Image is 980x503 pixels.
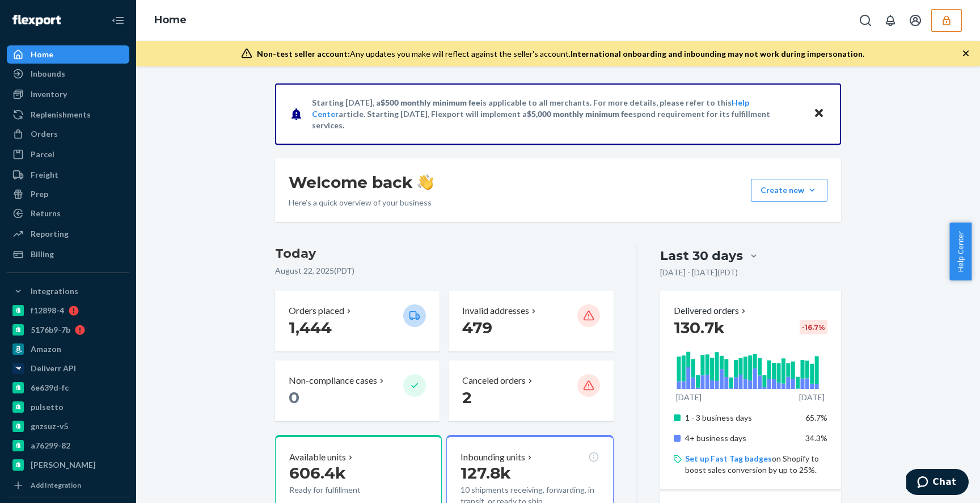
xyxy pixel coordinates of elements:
div: Prep [31,188,48,200]
span: 0 [289,388,299,407]
div: 6e639d-fc [31,382,69,393]
button: Create new [751,179,827,202]
button: Open account menu [904,9,927,32]
div: a76299-82 [31,440,70,451]
span: 2 [462,388,472,407]
div: Billing [31,249,54,260]
button: Invalid addresses 479 [449,291,613,351]
a: Deliverr API [7,359,129,378]
h3: Today [275,245,614,263]
div: Integrations [31,286,78,297]
p: on Shopify to boost sales conversion by up to 25%. [685,453,827,476]
a: Inbounds [7,65,129,83]
p: [DATE] [799,392,825,403]
button: Close Navigation [107,9,129,32]
p: Here’s a quick overview of your business [289,197,433,208]
a: Amazon [7,340,129,358]
a: Prep [7,185,129,203]
p: Available units [289,451,346,464]
p: August 22, 2025 ( PDT ) [275,265,614,276]
a: Freight [7,166,129,184]
span: 34.3% [805,433,827,443]
div: Inbounds [31,68,65,79]
p: Canceled orders [462,374,526,387]
div: Freight [31,169,58,181]
span: $5,000 monthly minimum fee [527,109,633,119]
a: Returns [7,204,129,223]
button: Open notifications [879,9,902,32]
div: Orders [31,128,58,140]
span: International onboarding and inbounding may not work during impersonation. [571,49,864,58]
a: 6e639d-fc [7,379,129,397]
a: Parcel [7,145,129,164]
a: Home [7,45,129,64]
span: 127.8k [461,463,511,483]
a: Replenishments [7,106,129,124]
a: Inventory [7,85,129,103]
a: [PERSON_NAME] [7,456,129,474]
div: Parcel [31,149,54,160]
a: Set up Fast Tag badges [685,454,772,463]
div: -16.7 % [800,320,827,334]
a: f12898-4 [7,301,129,320]
p: [DATE] - [DATE] ( PDT ) [660,267,738,278]
div: Last 30 days [660,247,743,265]
div: gnzsuz-v5 [31,421,68,432]
ol: breadcrumbs [145,4,196,37]
p: Invalid addresses [462,304,529,317]
button: Non-compliance cases 0 [275,361,440,421]
button: Canceled orders 2 [449,361,613,421]
a: a76299-82 [7,437,129,455]
span: 65.7% [805,413,827,422]
p: Ready for fulfillment [289,484,394,496]
div: [PERSON_NAME] [31,459,96,471]
a: gnzsuz-v5 [7,417,129,435]
span: Non-test seller account: [257,49,350,58]
div: Reporting [31,228,69,240]
p: Non-compliance cases [289,374,377,387]
div: Inventory [31,89,67,100]
a: Reporting [7,225,129,243]
div: 5176b9-7b [31,324,70,336]
a: 5176b9-7b [7,321,129,339]
img: Flexport logo [12,15,61,26]
a: Billing [7,245,129,263]
div: Returns [31,208,61,219]
p: Orders placed [289,304,344,317]
div: Amazon [31,343,61,355]
button: Close [812,106,826,122]
a: Orders [7,125,129,143]
span: 130.7k [674,318,725,337]
span: 1,444 [289,318,332,337]
span: 606.4k [289,463,346,483]
span: $500 monthly minimum fee [381,98,480,107]
a: Home [154,14,187,26]
h1: Welcome back [289,172,433,192]
button: Open Search Box [854,9,877,32]
p: 1 - 3 business days [685,412,797,424]
div: pulsetto [31,401,64,413]
button: Integrations [7,282,129,300]
p: [DATE] [676,392,702,403]
span: 479 [462,318,492,337]
a: Add Integration [7,479,129,492]
iframe: Opens a widget where you can chat to one of our agents [906,469,969,497]
div: Replenishments [31,109,91,120]
p: Starting [DATE], a is applicable to all merchants. For more details, please refer to this article... [312,97,802,131]
div: Deliverr API [31,363,76,374]
div: f12898-4 [31,305,64,316]
p: Inbounding units [461,451,525,464]
button: Orders placed 1,444 [275,291,440,351]
div: Add Integration [31,480,81,490]
p: 4+ business days [685,433,797,444]
button: Delivered orders [674,304,748,317]
div: Any updates you make will reflect against the seller's account. [257,48,864,60]
button: Help Center [949,223,971,280]
a: pulsetto [7,398,129,416]
div: Home [31,49,53,60]
img: hand-wave emoji [417,174,433,190]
